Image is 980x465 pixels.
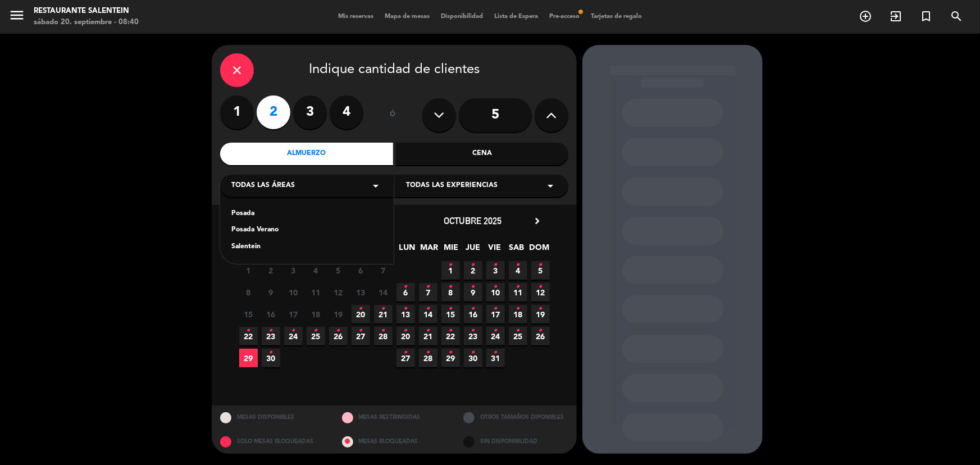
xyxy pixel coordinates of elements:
[307,305,325,323] span: 18
[352,283,370,302] span: 13
[455,405,577,430] div: OTROS TAMAÑOS DIPONIBLES
[419,349,437,367] span: 28
[220,143,393,165] div: Almuerzo
[494,344,498,362] i: •
[531,327,550,345] span: 26
[330,95,363,129] label: 4
[329,327,348,345] span: 26
[352,261,370,280] span: 6
[262,349,280,367] span: 30
[516,256,520,274] i: •
[486,327,505,345] span: 24
[441,349,460,367] span: 29
[489,13,544,20] span: Lista de Espera
[212,405,334,430] div: MESAS DISPONIBLES
[291,322,295,340] i: •
[486,305,505,323] span: 17
[449,300,453,318] i: •
[352,305,370,323] span: 20
[374,305,393,323] span: 21
[426,344,430,362] i: •
[464,241,482,259] span: JUE
[449,322,453,340] i: •
[471,256,475,274] i: •
[509,327,527,345] span: 25
[539,300,543,318] i: •
[435,13,489,20] span: Disponibilidad
[530,241,548,259] span: DOM
[464,261,482,280] span: 2
[404,322,408,340] i: •
[426,322,430,340] i: •
[334,430,455,454] div: MESAS BLOQUEADAS
[464,349,482,367] span: 30
[494,256,498,274] i: •
[230,63,244,77] i: close
[329,261,348,280] span: 5
[269,322,273,340] i: •
[262,327,280,345] span: 23
[419,283,437,302] span: 7
[374,261,393,280] span: 7
[419,305,437,323] span: 14
[516,300,520,318] i: •
[231,208,382,220] div: Posada
[398,241,417,259] span: LUN
[516,322,520,340] i: •
[329,283,348,302] span: 12
[950,10,963,23] i: search
[284,305,303,323] span: 17
[247,322,250,340] i: •
[859,10,872,23] i: add_circle_outline
[381,322,385,340] i: •
[889,10,902,23] i: exit_to_app
[379,13,435,20] span: Mapa de mesas
[381,300,385,318] i: •
[531,305,550,323] span: 19
[471,300,475,318] i: •
[531,261,550,280] span: 5
[516,278,520,296] i: •
[284,327,303,345] span: 24
[34,17,139,28] div: sábado 20. septiembre - 08:40
[471,322,475,340] i: •
[426,300,430,318] i: •
[396,349,415,367] span: 27
[455,430,577,454] div: SIN DISPONIBILIDAD
[441,327,460,345] span: 22
[212,430,334,454] div: SOLO MESAS BLOQUEADAS
[284,283,303,302] span: 10
[239,327,258,345] span: 22
[239,283,258,302] span: 8
[284,261,303,280] span: 3
[8,7,25,28] button: menu
[544,179,557,193] i: arrow_drop_down
[444,215,502,226] span: octubre 2025
[404,344,408,362] i: •
[449,256,453,274] i: •
[220,53,568,87] div: Indique cantidad de clientes
[269,344,273,362] i: •
[509,283,527,302] span: 11
[419,327,437,345] span: 21
[441,305,460,323] span: 15
[585,13,648,20] span: Tarjetas de regalo
[508,241,526,259] span: SAB
[396,143,569,165] div: Cena
[231,241,382,253] div: Salentein
[314,322,318,340] i: •
[919,10,933,23] i: turned_in_not
[231,225,382,236] div: Posada Verano
[420,241,439,259] span: MAR
[220,95,254,129] label: 1
[8,7,25,24] i: menu
[332,13,379,20] span: Mis reservas
[486,241,504,259] span: VIE
[486,283,505,302] span: 10
[464,283,482,302] span: 9
[239,349,258,367] span: 29
[262,261,280,280] span: 2
[577,8,584,15] span: fiber_manual_record
[359,322,363,340] i: •
[509,261,527,280] span: 4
